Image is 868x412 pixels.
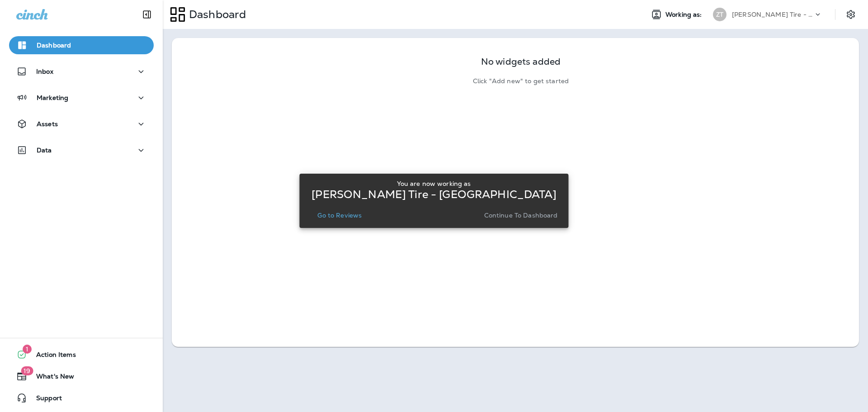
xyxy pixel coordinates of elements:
[713,8,726,21] div: ZT
[23,345,32,354] span: 1
[27,351,76,362] span: Action Items
[9,89,154,107] button: Marketing
[732,11,813,18] p: [PERSON_NAME] Tire - [GEOGRAPHIC_DATA]
[37,42,71,49] p: Dashboard
[311,191,556,198] p: [PERSON_NAME] Tire - [GEOGRAPHIC_DATA]
[317,212,362,219] p: Go to Reviews
[9,389,154,407] button: Support
[27,394,62,405] span: Support
[37,120,58,128] p: Assets
[314,209,365,222] button: Go to Reviews
[9,141,154,159] button: Data
[665,11,704,19] span: Working as:
[9,367,154,385] button: 19What's New
[481,209,561,222] button: Continue to Dashboard
[37,147,52,154] p: Data
[21,366,33,375] span: 19
[397,180,471,187] p: You are now working as
[36,68,53,75] p: Inbox
[9,346,154,364] button: 1Action Items
[37,94,68,101] p: Marketing
[134,5,160,24] button: Collapse Sidebar
[9,62,154,81] button: Inbox
[843,6,859,23] button: Settings
[27,373,74,384] span: What's New
[9,115,154,133] button: Assets
[9,36,154,54] button: Dashboard
[484,212,558,219] p: Continue to Dashboard
[185,8,246,21] p: Dashboard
